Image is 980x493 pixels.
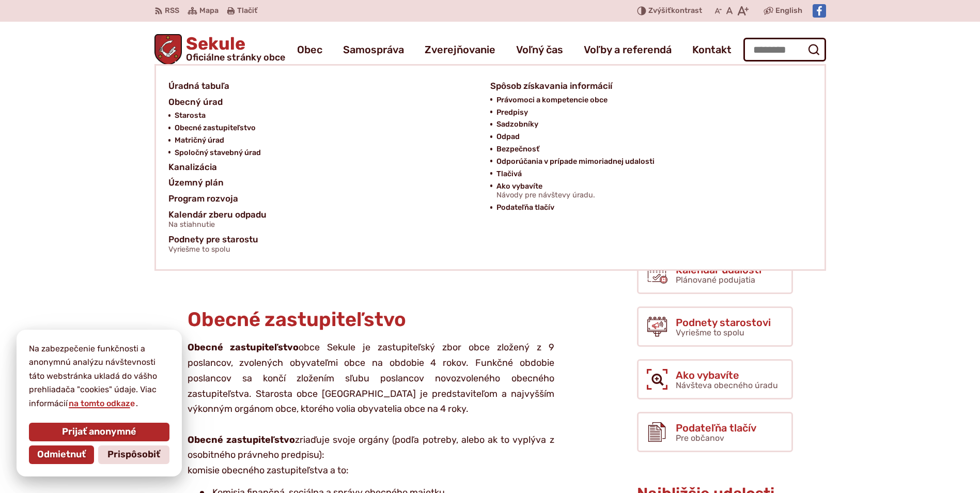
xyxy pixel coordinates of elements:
[37,449,86,460] span: Odmietnuť
[29,445,94,464] button: Odmietnuť
[676,369,778,381] span: Ako vybavíte
[168,191,478,207] a: Program rozvoja
[168,78,478,94] a: Úradná tabuľa
[188,307,406,331] span: Obecné zastupiteľstvo
[107,449,160,460] span: Prispôsobiť
[175,134,224,147] span: Matričný úrad
[168,159,478,175] a: Kanalizácia
[490,78,800,94] a: Spôsob získavania informácií
[676,422,756,434] span: Podateľňa tlačív
[168,207,267,232] span: Kalendár zberu odpadu
[676,433,724,443] span: Pre občanov
[637,306,793,347] a: Podnety starostovi Vyriešme to spolu
[496,118,800,131] a: Sadzobníky
[168,245,258,254] span: Vyriešme to spolu
[175,110,206,122] span: Starosta
[168,221,267,229] span: Na stiahnutie
[775,5,802,17] span: English
[168,78,229,94] span: Úradná tabuľa
[496,202,800,214] a: Podateľňa tlačív
[813,4,826,18] img: Prejsť na Facebook stránku
[692,35,732,64] a: Kontakt
[175,122,478,134] a: Obecné zastupiteľstvo
[648,7,702,16] span: kontrast
[496,191,595,199] span: Návody pre návštevy úradu.
[175,134,478,147] a: Matričný úrad
[773,5,804,17] a: English
[496,118,538,131] span: Sadzobníky
[496,156,800,168] a: Odporúčania v prípade mimoriadnej udalosti
[175,122,256,134] span: Obecné zastupiteľstvo
[168,232,258,257] span: Podnety pre starostu
[68,398,136,408] a: na tomto odkaze
[496,94,608,106] span: Právomoci a kompetencie obce
[168,94,223,110] span: Obecný úrad
[98,445,169,464] button: Prispôsobiť
[496,106,800,119] a: Predpisy
[496,94,800,106] a: Právomoci a kompetencie obce
[637,359,793,399] a: Ako vybavíte Návšteva obecného úradu
[490,78,612,94] span: Spôsob získavania informácií
[168,175,478,191] a: Územný plán
[676,264,761,275] span: Kalendár udalostí
[165,5,179,17] span: RSS
[516,35,563,64] a: Voľný čas
[496,131,800,143] a: Odpad
[188,340,554,478] p: obce Sekule je zastupiteľský zbor obce zložený z 9 poslancov, zvolených obyvateľmi obce na obdobi...
[496,106,528,119] span: Predpisy
[676,380,778,390] span: Návšteva obecného úradu
[175,147,478,159] a: Spoločný stavebný úrad
[496,168,522,180] span: Tlačivá
[676,317,771,328] span: Podnety starostovi
[182,35,285,62] span: Sekule
[637,412,793,452] a: Podateľňa tlačív Pre občanov
[637,254,793,294] a: Kalendár udalostí Plánované podujatia
[168,175,224,191] span: Územný plán
[186,53,285,62] span: Oficiálne stránky obce
[496,168,800,180] a: Tlačivá
[496,156,655,168] span: Odporúčania v prípade mimoriadnej udalosti
[154,34,182,65] img: Prejsť na domovskú stránku
[676,275,755,285] span: Plánované podujatia
[496,143,800,156] a: Bezpečnosť
[584,35,672,64] a: Voľby a referendá
[154,34,286,65] a: Logo Sekule, prejsť na domovskú stránku.
[496,180,595,202] span: Ako vybavíte
[62,426,136,438] span: Prijať anonymné
[237,7,257,16] span: Tlačiť
[188,342,299,353] strong: Obecné zastupiteľstvo
[425,35,495,64] a: Zverejňovanie
[29,423,169,441] button: Prijať anonymné
[343,35,404,64] a: Samospráva
[168,232,800,257] a: Podnety pre starostuVyriešme to spolu
[188,434,295,445] strong: Obecné zastupiteľstvo
[496,131,520,143] span: Odpad
[496,143,539,156] span: Bezpečnosť
[29,342,169,410] p: Na zabezpečenie funkčnosti a anonymnú analýzu návštevnosti táto webstránka ukladá do vášho prehli...
[175,147,261,159] span: Spoločný stavebný úrad
[168,94,478,110] a: Obecný úrad
[168,191,238,207] span: Program rozvoja
[496,180,800,202] a: Ako vybavíteNávody pre návštevy úradu.
[168,159,217,175] span: Kanalizácia
[648,6,671,15] span: Zvýšiť
[175,110,478,122] a: Starosta
[676,328,744,337] span: Vyriešme to spolu
[297,35,322,64] a: Obec
[496,202,554,214] span: Podateľňa tlačív
[168,207,478,232] a: Kalendár zberu odpaduNa stiahnutie
[199,5,219,17] span: Mapa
